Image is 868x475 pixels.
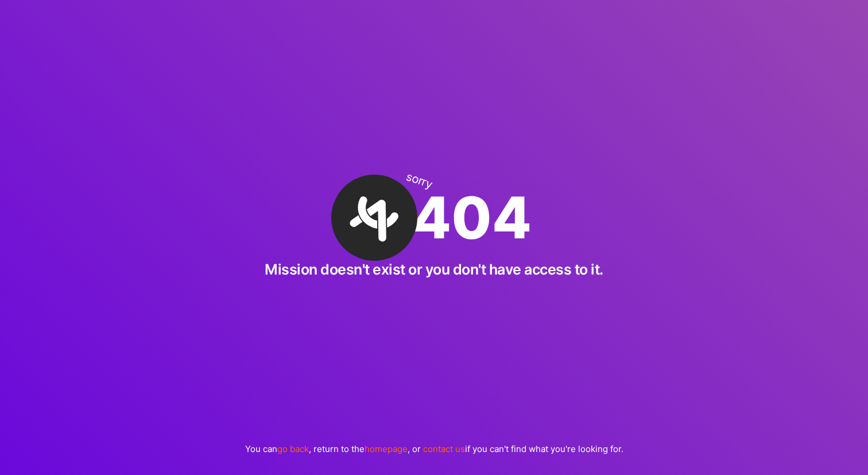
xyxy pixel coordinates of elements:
[365,443,408,454] a: homepage
[404,170,433,191] div: sorry
[277,443,309,454] a: go back
[265,261,603,278] h2: Mission doesn't exist or you don't have access to it.
[245,443,623,455] p: You can , return to the , or if you can't find what you're looking for.
[337,175,532,261] div: 404
[423,443,465,454] a: contact us
[316,160,432,276] img: A·Team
